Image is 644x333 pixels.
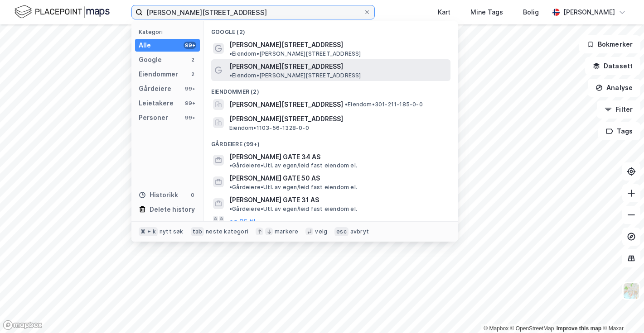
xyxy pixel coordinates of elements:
div: 2 [189,56,196,63]
span: Eiendom • 301-211-185-0-0 [345,101,423,108]
div: Google (2) [204,21,458,38]
div: Kart [438,7,450,18]
div: ⌘ + k [139,227,158,236]
div: Leietakere [139,98,174,109]
button: og 96 til [229,216,256,227]
div: Alle [139,40,151,51]
img: logo.f888ab2527a4732fd821a326f86c7f29.svg [15,4,110,20]
div: Personer [139,112,168,123]
div: nytt søk [160,228,184,235]
span: • [345,101,348,108]
iframe: Chat Widget [599,290,644,333]
div: 99+ [184,100,196,107]
span: [PERSON_NAME][STREET_ADDRESS] [229,99,343,110]
div: 99+ [184,85,196,92]
a: Mapbox homepage [3,320,43,330]
span: Eiendom • [PERSON_NAME][STREET_ADDRESS] [229,50,361,57]
div: Mine Tags [470,7,503,18]
div: 99+ [184,114,196,121]
span: [PERSON_NAME][STREET_ADDRESS] [229,39,343,50]
div: Historikk [139,190,178,200]
span: [PERSON_NAME][STREET_ADDRESS] [229,114,447,124]
div: Eiendommer (2) [204,81,458,97]
a: Improve this map [557,325,601,332]
span: [PERSON_NAME] GATE 31 AS [229,195,319,205]
div: Gårdeiere [139,83,171,94]
div: Bolig [523,7,539,18]
div: avbryt [350,228,369,235]
div: Google [139,54,162,65]
span: [PERSON_NAME] GATE 50 AS [229,173,320,184]
span: Gårdeiere • Utl. av egen/leid fast eiendom el. [229,184,357,191]
div: esc [334,227,349,236]
div: 2 [189,71,196,78]
span: • [229,50,232,57]
div: markere [275,228,298,235]
span: [PERSON_NAME] GATE 34 AS [229,152,320,162]
div: neste kategori [206,228,248,235]
div: Kontrollprogram for chat [599,290,644,333]
input: Søk på adresse, matrikkel, gårdeiere, leietakere eller personer [143,5,363,19]
button: Analyse [588,79,640,97]
span: • [229,162,232,169]
span: [PERSON_NAME][STREET_ADDRESS] [229,61,343,72]
div: 0 [189,191,196,199]
a: OpenStreetMap [510,325,554,332]
span: • [229,72,232,79]
span: Eiendom • 1103-56-1328-0-0 [229,124,309,132]
span: Gårdeiere • Utl. av egen/leid fast eiendom el. [229,162,357,169]
img: Z [623,282,640,300]
div: Kategori [139,29,200,35]
span: • [229,205,232,212]
div: Eiendommer [139,69,178,80]
button: Bokmerker [579,35,640,53]
a: Mapbox [484,325,508,332]
button: Tags [598,122,640,140]
span: Eiendom • [PERSON_NAME][STREET_ADDRESS] [229,72,361,79]
button: Filter [597,100,640,119]
div: velg [315,228,327,235]
div: Delete history [150,204,195,215]
div: 99+ [184,42,196,49]
button: Datasett [585,57,640,75]
div: tab [191,227,204,236]
div: [PERSON_NAME] [563,7,615,18]
div: Gårdeiere (99+) [204,133,458,150]
span: • [229,184,232,190]
span: Gårdeiere • Utl. av egen/leid fast eiendom el. [229,205,357,213]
